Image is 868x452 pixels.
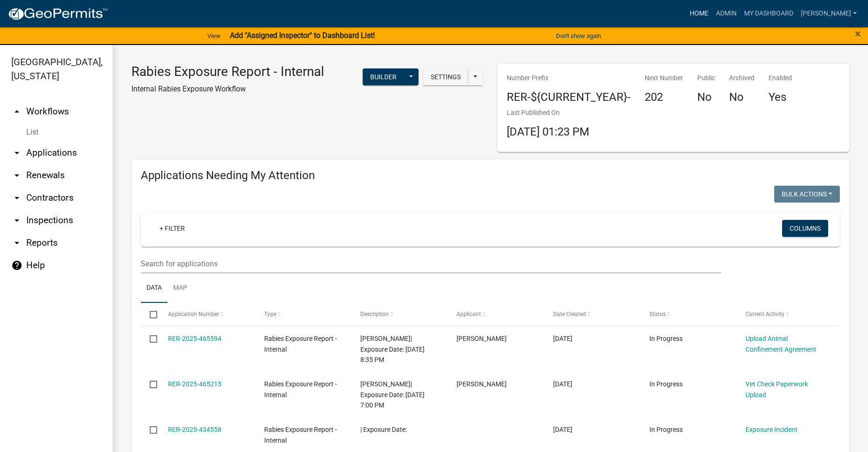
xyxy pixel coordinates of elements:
a: + Filter [152,220,192,237]
i: arrow_drop_down [11,147,23,158]
a: RER-2025-465594 [168,335,221,342]
a: My Dashboard [740,5,797,23]
span: 08/18/2025 [553,335,572,342]
h4: No [697,90,715,104]
i: arrow_drop_up [11,106,23,117]
span: | Exposure Date: [360,426,407,433]
datatable-header-cell: Applicant [448,303,544,325]
span: × [855,27,861,40]
input: Search for applications [141,254,721,273]
p: Enabled [769,73,792,83]
a: Home [686,5,712,23]
h4: Yes [769,90,792,104]
span: In Progress [649,335,683,342]
datatable-header-cell: Select [141,303,159,325]
h4: Applications Needing My Attention [141,169,840,182]
span: Current Activity [746,311,784,317]
span: Type [264,311,276,317]
a: Admin [712,5,740,23]
a: [PERSON_NAME] [797,5,860,23]
span: Rabies Exposure Report - Internal [264,426,337,444]
a: Upload Animal Confinement Agreement [746,335,816,353]
h4: 202 [645,90,683,104]
button: Don't show again [552,28,605,44]
i: arrow_drop_down [11,215,23,226]
a: RER-2025-465215 [168,380,221,388]
span: Status [649,311,666,317]
button: Columns [782,220,828,237]
datatable-header-cell: Description [351,303,448,325]
span: [DATE] 01:23 PM [507,125,589,138]
button: Bulk Actions [774,186,840,203]
datatable-header-cell: Application Number [159,303,255,325]
span: In Progress [649,380,683,388]
a: Map [168,273,193,303]
h4: No [729,90,754,104]
p: Last Published On [507,108,589,118]
h3: Rabies Exposure Report - Internal [131,64,324,80]
span: 08/18/2025 [553,380,572,388]
a: View [204,28,224,44]
i: arrow_drop_down [11,170,23,181]
span: Rabies Exposure Report - Internal [264,335,337,353]
span: Date Created [553,311,586,317]
span: Steven Hallock| Exposure Date: 08/16/2025 8:35 PM [360,335,425,364]
h4: RER-${CURRENT_YEAR}- [507,90,631,104]
p: Internal Rabies Exposure Workflow [131,83,324,95]
a: Vet Check Paperwork Upload [746,380,808,399]
a: Data [141,273,168,303]
span: Joel Ostergard| Exposure Date: 08/17/2025 7:00 PM [360,380,425,409]
p: Number Prefix [507,73,631,83]
span: Andrew [457,335,507,342]
p: Archived [729,73,754,83]
span: In Progress [649,426,683,433]
datatable-header-cell: Date Created [544,303,640,325]
p: Next Number [645,73,683,83]
span: Applicant [457,311,481,317]
button: Builder [363,68,404,85]
button: Close [855,28,861,39]
datatable-header-cell: Type [255,303,351,325]
p: Public [697,73,715,83]
strong: Add "Assigned Inspector" to Dashboard List! [230,31,375,40]
i: arrow_drop_down [11,192,23,203]
i: help [11,260,23,271]
span: Description [360,311,389,317]
span: Application Number [168,311,219,317]
a: Exposure Incident [746,426,798,433]
span: Rabies Exposure Report - Internal [264,380,337,399]
a: RER-2025-434558 [168,426,221,433]
datatable-header-cell: Status [640,303,737,325]
span: Andrew [457,380,507,388]
datatable-header-cell: Current Activity [737,303,833,325]
i: arrow_drop_down [11,237,23,249]
button: Settings [423,68,468,85]
span: 06/11/2025 [553,426,572,433]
